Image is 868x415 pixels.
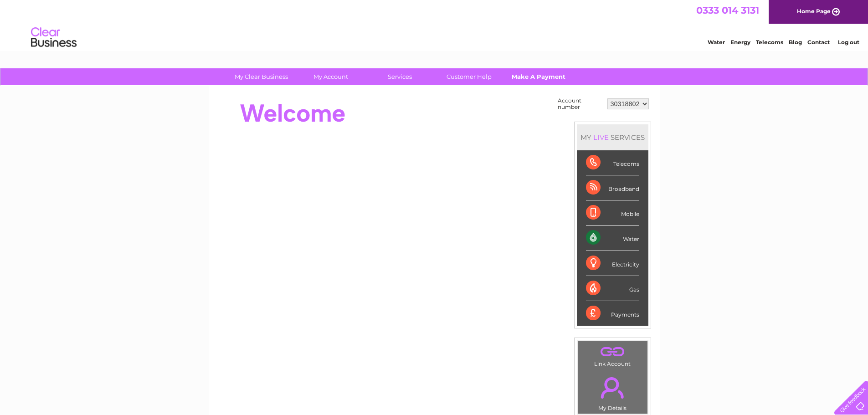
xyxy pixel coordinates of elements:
a: Log out [838,39,859,46]
div: MY SERVICES [577,124,648,150]
a: Customer Help [431,68,507,85]
a: Make A Payment [501,68,576,85]
div: Broadband [586,175,639,200]
a: Services [362,68,437,85]
div: Clear Business is a trading name of Verastar Limited (registered in [GEOGRAPHIC_DATA] No. 3667643... [219,5,650,44]
a: Blog [789,39,802,46]
td: Account number [555,95,605,113]
div: Gas [586,276,639,301]
a: 0333 014 3131 [696,5,759,16]
a: Water [708,39,725,46]
a: . [580,372,645,404]
div: Payments [586,301,639,326]
div: Water [586,225,639,251]
a: Contact [807,39,830,46]
div: LIVE [591,133,611,142]
a: . [580,343,645,359]
a: My Clear Business [224,68,299,85]
div: Electricity [586,251,639,276]
div: Mobile [586,200,639,225]
a: Energy [730,39,750,46]
img: logo.png [31,24,77,51]
td: My Details [577,369,648,414]
div: Telecoms [586,150,639,175]
td: Link Account [577,341,648,369]
a: Telecoms [756,39,783,46]
a: My Account [293,68,368,85]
